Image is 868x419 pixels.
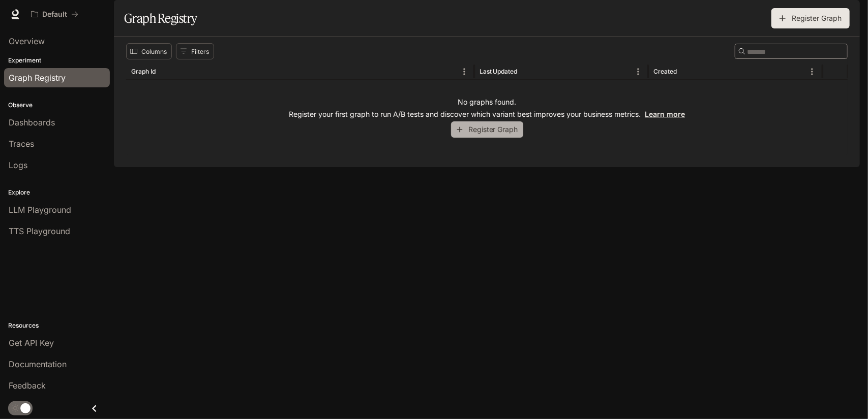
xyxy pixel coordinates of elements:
[645,110,685,118] a: Learn more
[451,121,523,138] button: Register Graph
[42,10,67,19] p: Default
[157,64,172,79] button: Sort
[458,97,516,107] p: No graphs found.
[457,64,472,79] button: Menu
[480,68,518,75] div: Last Updated
[735,44,848,59] div: Search
[289,109,685,119] p: Register your first graph to run A/B tests and discover which variant best improves your business...
[26,4,83,24] button: All workspaces
[124,8,197,28] h1: Graph Registry
[678,64,693,79] button: Sort
[804,64,820,79] button: Menu
[126,43,172,59] button: Select columns
[131,68,156,75] div: Graph Id
[631,64,646,79] button: Menu
[771,8,850,28] button: Register Graph
[176,43,214,59] button: Show filters
[653,68,677,75] div: Created
[519,64,534,79] button: Sort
